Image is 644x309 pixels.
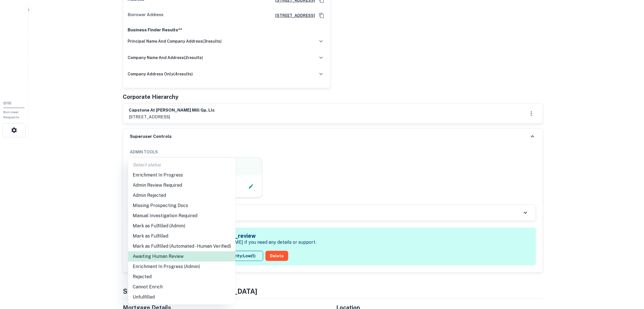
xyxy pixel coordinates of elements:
li: Admin Rejected [128,190,235,201]
li: Missing Prospecting Docs [128,201,235,211]
li: Unfulfilled [128,292,235,302]
iframe: Chat Widget [616,264,644,291]
li: Awaiting Human Review [128,251,235,262]
li: Mark as Fulfilled [128,231,235,241]
li: Mark as Fulfilled (Automated - Human Verified) [128,241,235,251]
li: Cannot Enrich [128,282,235,292]
li: Rejected [128,272,235,282]
li: Mark as Fulfilled (Admin) [128,221,235,231]
li: Enrichment In Progress (Admin) [128,262,235,272]
li: Admin Review Required [128,180,235,190]
li: Enrichment In Progress [128,170,235,180]
li: Manual Investigation Required [128,211,235,221]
